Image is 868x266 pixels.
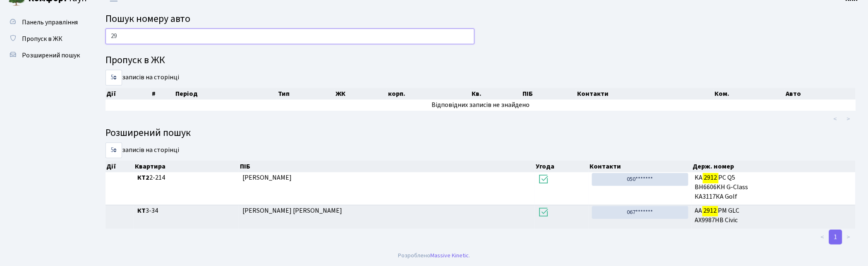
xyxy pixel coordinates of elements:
[137,206,146,215] b: КТ
[829,230,842,245] a: 1
[703,172,719,183] mark: 2912
[398,251,470,260] div: Розроблено .
[242,173,292,182] span: [PERSON_NAME]
[106,88,151,100] th: Дії
[134,161,239,172] th: Квартира
[106,142,179,158] label: записів на сторінці
[4,47,87,64] a: Розширений пошук
[522,88,576,100] th: ПІБ
[137,206,236,216] span: 3-34
[22,18,78,27] span: Панель управління
[703,205,718,216] mark: 2912
[430,251,469,260] a: Massive Kinetic
[387,88,471,100] th: корп.
[106,127,856,139] h4: Розширений пошук
[151,88,174,100] th: #
[714,88,785,100] th: Ком.
[335,88,387,100] th: ЖК
[106,12,190,26] span: Пошук номеру авто
[137,173,149,182] b: КТ2
[695,206,852,225] span: AA PM GLC AX9987HB Civic
[106,142,122,158] select: записів на сторінці
[239,161,535,172] th: ПІБ
[22,51,80,60] span: Розширений пошук
[277,88,335,100] th: Тип
[4,31,87,47] a: Пропуск в ЖК
[106,28,475,44] input: Пошук
[471,88,522,100] th: Кв.
[695,173,852,202] span: KA PC Q5 BH6606KH G-Class КА3117КА Golf
[106,55,856,66] h4: Пропуск в ЖК
[106,70,122,85] select: записів на сторінці
[785,88,856,100] th: Авто
[106,70,179,85] label: записів на сторінці
[22,34,62,43] span: Пропуск в ЖК
[106,161,134,172] th: Дії
[589,161,692,172] th: Контакти
[106,100,856,111] td: Відповідних записів не знайдено
[576,88,714,100] th: Контакти
[692,161,856,172] th: Держ. номер
[137,173,236,183] span: 2-214
[4,14,87,31] a: Панель управління
[175,88,278,100] th: Період
[242,206,342,215] span: [PERSON_NAME] [PERSON_NAME]
[535,161,589,172] th: Угода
